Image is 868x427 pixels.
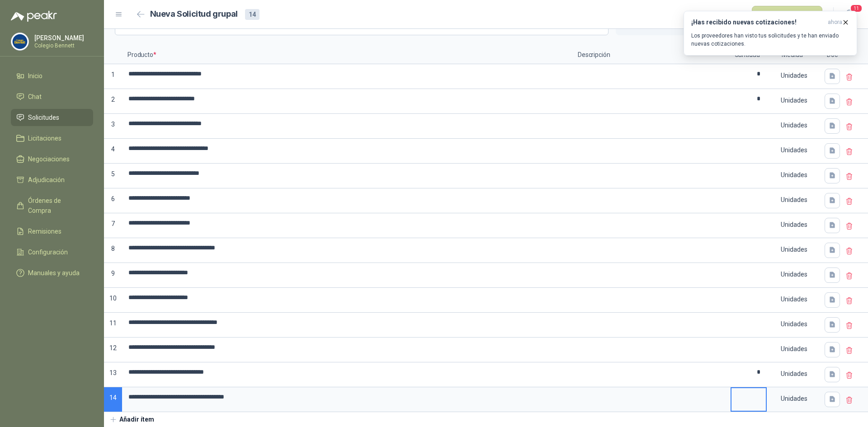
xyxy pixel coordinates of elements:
p: Producto [122,46,572,64]
p: 11 [104,313,122,338]
span: Órdenes de Compra [28,196,85,216]
div: Unidades [768,239,820,260]
a: Inicio [11,67,93,84]
a: Adjudicación [11,171,93,188]
p: 7 [104,213,122,238]
span: Negociaciones [28,154,70,164]
img: Company Logo [11,33,28,50]
span: 11 [850,4,863,13]
span: Adjudicación [28,175,65,185]
span: Licitaciones [28,133,61,143]
a: Chat [11,88,93,105]
span: Manuales y ayuda [28,268,80,278]
span: Chat [28,92,42,102]
a: Negociaciones [11,150,93,168]
div: Unidades [768,189,820,210]
p: Descripción [572,46,731,64]
p: 6 [104,188,122,213]
div: Unidades [768,363,820,384]
span: ahora [828,19,842,26]
p: [PERSON_NAME] [34,35,91,41]
p: 12 [104,338,122,362]
a: Licitaciones [11,130,93,147]
span: Remisiones [28,226,61,236]
p: Colegio Bennett [34,43,91,48]
div: Unidades [768,140,820,160]
button: Publicar solicitudes [752,6,822,23]
button: ¡Has recibido nuevas cotizaciones!ahora Los proveedores han visto tus solicitudes y te han enviad... [684,11,857,56]
span: Inicio [28,71,42,81]
div: Unidades [768,115,820,136]
p: 13 [104,362,122,387]
div: Unidades [768,289,820,310]
p: 4 [104,139,122,164]
a: Solicitudes [11,109,93,126]
div: Unidades [768,65,820,86]
p: 9 [104,263,122,288]
p: 2 [104,89,122,114]
div: Unidades [768,264,820,285]
div: Unidades [768,164,820,185]
a: Remisiones [11,223,93,240]
span: Solicitudes [28,113,59,122]
button: 11 [841,6,857,23]
div: 14 [245,9,259,20]
div: Unidades [768,314,820,334]
p: 1 [104,64,122,89]
a: Órdenes de Compra [11,192,93,219]
div: Unidades [768,388,820,409]
p: 5 [104,164,122,188]
div: Unidades [768,214,820,235]
p: 3 [104,114,122,139]
p: Los proveedores han visto tus solicitudes y te han enviado nuevas cotizaciones. [691,32,849,48]
img: Logo peakr [11,11,57,22]
p: 8 [104,238,122,263]
h3: ¡Has recibido nuevas cotizaciones! [691,19,824,26]
h2: Nueva Solicitud grupal [150,8,238,21]
a: Manuales y ayuda [11,264,93,282]
div: Unidades [768,90,820,111]
p: 14 [104,387,122,412]
span: Configuración [28,247,68,257]
div: Unidades [768,338,820,359]
p: 10 [104,288,122,313]
a: Configuración [11,244,93,261]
